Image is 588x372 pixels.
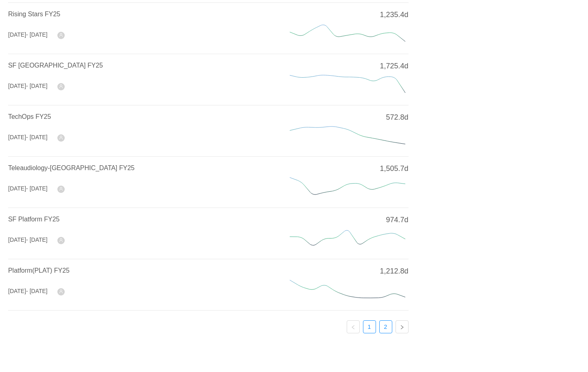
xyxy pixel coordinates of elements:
[8,62,103,69] a: SF [GEOGRAPHIC_DATA] FY25
[26,134,48,140] span: - [DATE]
[59,238,63,242] i: icon: user
[59,187,63,191] i: icon: user
[386,214,408,225] span: 974.7d
[8,184,48,193] div: [DATE]
[386,112,408,123] span: 572.8d
[380,321,392,333] a: 2
[380,163,408,174] span: 1,505.7d
[8,164,135,171] a: Teleaudiology-[GEOGRAPHIC_DATA] FY25
[26,31,48,38] span: - [DATE]
[26,185,48,192] span: - [DATE]
[8,113,51,120] a: TechOps FY25
[8,216,59,223] a: SF Platform FY25
[396,320,409,333] li: Next Page
[8,287,48,295] div: [DATE]
[379,320,392,333] li: 2
[8,11,60,18] a: Rising Stars FY25
[351,325,356,330] i: icon: left
[363,320,376,333] li: 1
[59,33,63,37] i: icon: user
[8,31,48,39] div: [DATE]
[8,236,48,244] div: [DATE]
[8,267,70,274] a: Platform(PLAT) FY25
[8,82,48,90] div: [DATE]
[59,136,63,140] i: icon: user
[363,321,376,333] a: 1
[400,325,404,330] i: icon: right
[26,83,48,89] span: - [DATE]
[26,288,48,294] span: - [DATE]
[380,61,408,72] span: 1,725.4d
[380,266,408,277] span: 1,212.8d
[26,236,48,243] span: - [DATE]
[59,289,63,293] i: icon: user
[59,84,63,88] i: icon: user
[347,320,360,333] li: Previous Page
[380,9,408,20] span: 1,235.4d
[8,133,48,142] div: [DATE]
